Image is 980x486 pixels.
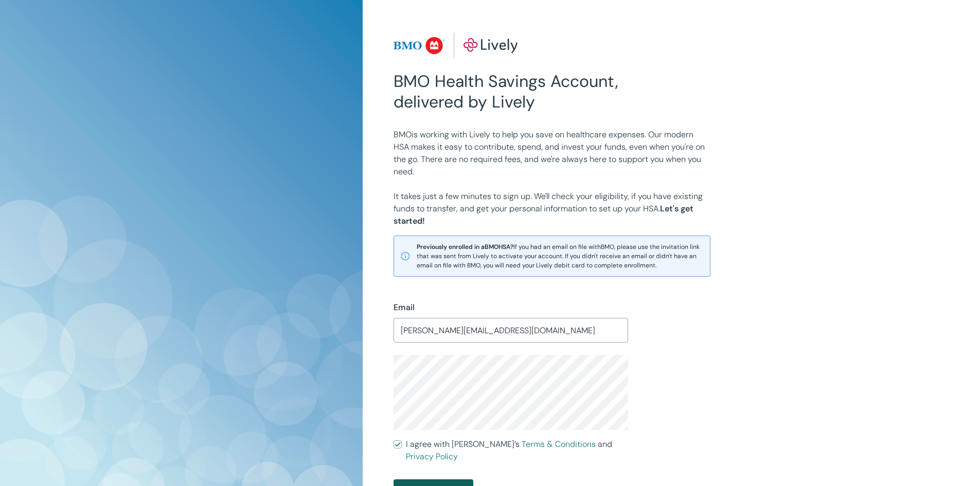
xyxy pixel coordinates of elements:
[417,242,704,270] span: If you had an email on file with BMO , please use the invitation link that was sent from Lively t...
[417,243,513,251] strong: Previously enrolled in a BMO HSA?
[406,438,628,463] span: I agree with [PERSON_NAME]’s and
[394,33,518,59] img: Lively
[394,301,415,314] label: Email
[394,71,628,112] h2: BMO Health Savings Account, delivered by Lively
[394,190,710,227] p: It takes just a few minutes to sign up. We'll check your eligibility, if you have existing funds ...
[394,129,710,178] p: BMO is working with Lively to help you save on healthcare expenses. Our modern HSA makes it easy ...
[522,439,596,449] a: Terms & Conditions
[406,451,458,462] a: Privacy Policy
